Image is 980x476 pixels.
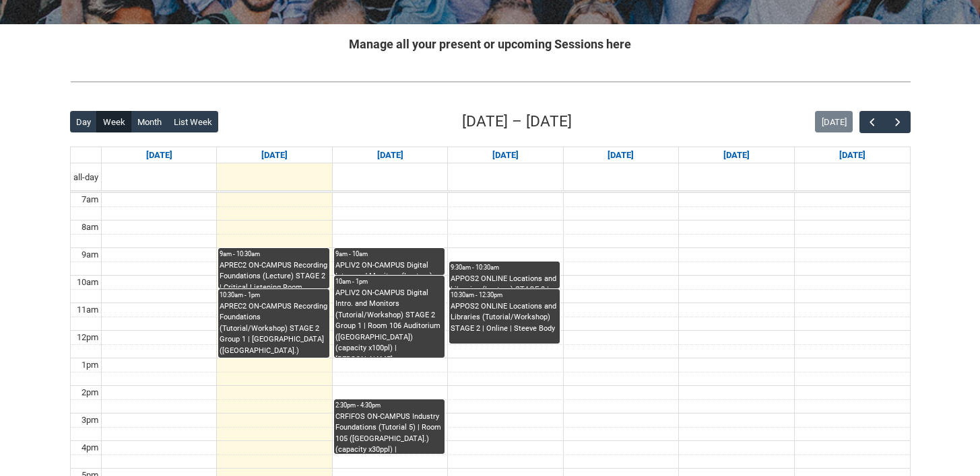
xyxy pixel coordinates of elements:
[374,147,406,163] a: Go to October 7, 2025
[79,386,101,399] div: 2pm
[220,301,327,358] div: APREC2 ON-CAMPUS Recording Foundations (Tutorial/Workshop) STAGE 2 Group 1 | [GEOGRAPHIC_DATA] ([...
[451,290,558,300] div: 10:30am - 12:30pm
[79,221,101,234] div: 8am
[220,249,327,259] div: 9am - 10:30am
[335,411,443,454] div: CRFIFOS ON-CAMPUS Industry Foundations (Tutorial 5) | Room 105 ([GEOGRAPHIC_DATA].) (capacity x30...
[131,111,168,132] button: Month
[220,290,327,300] div: 10:30am - 1pm
[837,147,868,163] a: Go to October 11, 2025
[79,248,101,262] div: 9am
[74,303,101,317] div: 11am
[96,111,131,132] button: Week
[859,111,885,133] button: Previous Week
[79,358,101,372] div: 1pm
[490,147,521,163] a: Go to October 8, 2025
[335,288,443,358] div: APLIV2 ON-CAMPUS Digital Intro. and Monitors (Tutorial/Workshop) STAGE 2 Group 1 | Room 106 Audit...
[462,110,572,133] h2: [DATE] – [DATE]
[335,249,443,259] div: 9am - 10am
[143,147,175,163] a: Go to October 5, 2025
[70,75,911,89] img: REDU_GREY_LINE
[220,260,327,288] div: APREC2 ON-CAMPUS Recording Foundations (Lecture) STAGE 2 | Critical Listening Room ([GEOGRAPHIC_D...
[74,331,101,344] div: 12pm
[605,147,636,163] a: Go to October 9, 2025
[884,111,910,133] button: Next Week
[335,277,443,286] div: 10am - 1pm
[815,111,853,132] button: [DATE]
[71,171,101,184] span: all-day
[79,193,101,206] div: 7am
[335,260,443,275] div: APLIV2 ON-CAMPUS Digital Intro. and Monitors (Lecture) STAGE 2 | Room 106 Auditorium ([GEOGRAPHIC...
[70,35,911,53] h2: Manage all your present or upcoming Sessions here
[259,147,290,163] a: Go to October 6, 2025
[79,413,101,427] div: 3pm
[335,401,443,410] div: 2:30pm - 4:30pm
[721,147,752,163] a: Go to October 10, 2025
[167,111,218,132] button: List Week
[79,441,101,454] div: 4pm
[70,111,98,132] button: Day
[74,276,101,289] div: 10am
[451,301,558,335] div: APPOS2 ONLINE Locations and Libraries (Tutorial/Workshop) STAGE 2 | Online | Steeve Body
[451,263,558,272] div: 9:30am - 10:30am
[451,274,558,288] div: APPOS2 ONLINE Locations and Libraries (Lecture) STAGE 2 | Online | Steeve Body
